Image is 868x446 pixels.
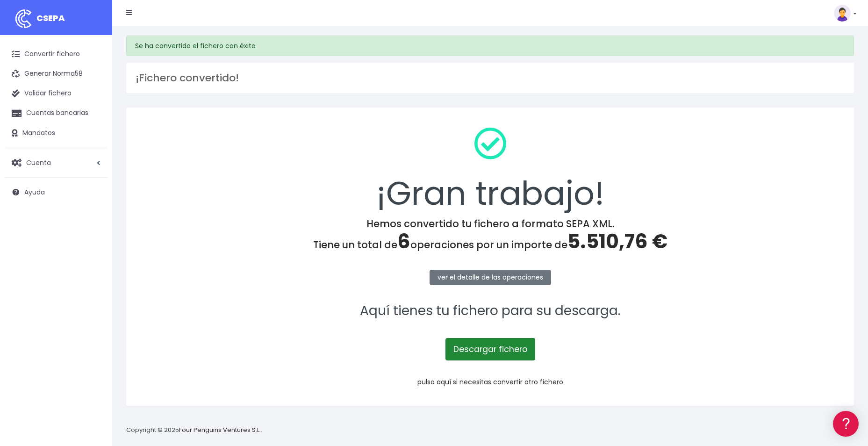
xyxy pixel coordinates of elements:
img: profile [834,5,851,22]
h3: ¡Fichero convertido! [136,72,845,84]
span: CSEPA [36,12,65,24]
a: General [9,201,178,215]
a: Perfiles de empresas [9,162,178,176]
span: Ayuda [24,187,45,197]
div: Información general [9,65,178,74]
a: pulsa aquí si necesitas convertir otro fichero [417,377,563,387]
div: ¡Gran trabajo! [138,120,842,218]
a: ver el detalle de las operaciones [430,270,551,285]
h4: Hemos convertido tu fichero a formato SEPA XML. Tiene un total de operaciones por un importe de [138,218,842,253]
a: Validar fichero [5,84,108,103]
a: POWERED BY ENCHANT [129,269,180,278]
div: Convertir ficheros [9,103,178,112]
a: Mandatos [5,123,108,143]
a: Cuentas bancarias [5,103,108,123]
div: Se ha convertido el fichero con éxito [126,36,854,56]
p: Aquí tienes tu fichero para su descarga. [138,301,842,322]
p: Copyright © 2025 . [126,425,262,435]
a: Descargar fichero [445,338,535,360]
a: Four Penguins Ventures S.L. [179,425,261,434]
a: Información general [9,79,178,94]
span: Cuenta [26,158,51,167]
a: API [9,239,178,253]
button: Contáctanos [9,250,178,266]
div: Facturación [9,186,178,194]
span: 6 [397,228,410,255]
a: Formatos [9,118,178,133]
a: Problemas habituales [9,133,178,147]
span: 5.510,76 € [567,228,667,255]
a: Videotutoriales [9,147,178,162]
a: Ayuda [5,182,108,202]
a: Cuenta [5,153,108,173]
a: Generar Norma58 [5,64,108,84]
div: Programadores [9,224,178,233]
a: Convertir fichero [5,44,108,64]
img: logo [12,7,35,30]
